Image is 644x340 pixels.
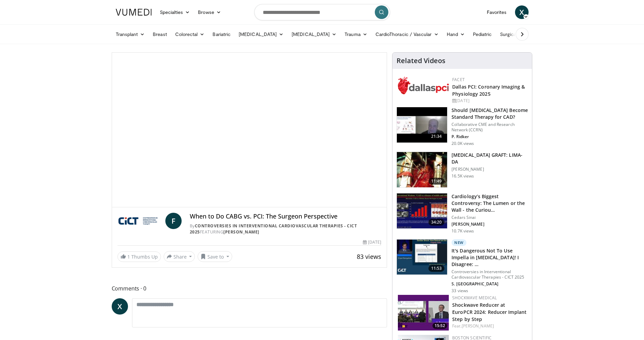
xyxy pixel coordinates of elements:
button: Share [164,251,195,262]
span: 11:49 [428,178,445,185]
span: Comments 0 [112,284,387,293]
button: Save to [198,251,232,262]
a: Shockwave Reducer at EuroPCR 2024: Reducer Implant Step by Step [452,302,527,322]
p: Controversies in Interventional Cardiovascular Therapies - CICT 2025 [452,269,528,280]
a: Bariatric [208,27,235,41]
a: Favorites [483,5,511,19]
a: [MEDICAL_DATA] [288,27,341,41]
a: Controversies in Interventional Cardiovascular Therapies - CICT 2025 [190,223,357,235]
div: Feat. [452,323,527,329]
span: 34:20 [428,219,445,226]
a: X [112,298,128,315]
a: Colorectal [171,27,209,41]
a: Trauma [341,27,371,41]
span: 21:34 [428,133,445,140]
img: feAgcbrvkPN5ynqH4xMDoxOjA4MTsiGN.150x105_q85_crop-smart_upscale.jpg [397,152,447,187]
img: ad639188-bf21-463b-a799-85e4bc162651.150x105_q85_crop-smart_upscale.jpg [397,240,447,275]
img: fadbcca3-3c72-4f96-a40d-f2c885e80660.150x105_q85_crop-smart_upscale.jpg [398,295,449,330]
h3: [MEDICAL_DATA] GRAFT: LIMA-DA [452,152,528,165]
p: 33 views [452,288,468,294]
a: 1 Thumbs Up [117,251,161,262]
img: VuMedi Logo [116,9,152,16]
img: d453240d-5894-4336-be61-abca2891f366.150x105_q85_crop-smart_upscale.jpg [397,193,447,229]
a: Pediatric [469,27,496,41]
a: F [165,213,182,229]
div: [DATE] [363,239,381,245]
a: Breast [149,27,171,41]
a: 34:20 Cardiology’s Biggest Controversy: The Lumen or the Wall - the Curiou… Cedars Sinai [PERSON_... [397,193,528,234]
p: 20.0K views [452,141,474,146]
a: CardioThoracic / Vascular [371,27,443,41]
div: By FEATURING [190,223,381,235]
img: eb63832d-2f75-457d-8c1a-bbdc90eb409c.150x105_q85_crop-smart_upscale.jpg [397,107,447,143]
a: 15:52 [398,295,449,330]
a: 21:34 Should [MEDICAL_DATA] Become Standard Therapy for CAD? Collaborative CME and Research Netwo... [397,107,528,146]
a: Shockwave Medical [452,295,497,301]
a: [MEDICAL_DATA] [235,27,288,41]
span: 11:53 [428,265,445,272]
a: Dallas PCI: Coronary Imaging & Physiology 2025 [452,83,525,97]
a: Surgical Oncology [496,27,551,41]
a: [PERSON_NAME] [223,229,259,235]
a: X [515,5,529,19]
video-js: Video Player [112,53,387,207]
img: Controversies in Interventional Cardiovascular Therapies - CICT 2025 [117,213,163,229]
h3: Cardiology’s Biggest Controversy: The Lumen or the Wall - the Curiou… [452,193,528,213]
p: [PERSON_NAME] [452,222,528,227]
p: 10.7K views [452,228,474,234]
h3: Should [MEDICAL_DATA] Become Standard Therapy for CAD? [452,107,528,120]
p: P. Ridker [452,134,528,139]
p: 16.5K views [452,173,474,179]
a: Transplant [112,27,149,41]
h3: It's Dangerous Not To Use Impella in [MEDICAL_DATA]! I Disagree: … [452,247,528,268]
h4: Related Videos [397,57,445,65]
img: 939357b5-304e-4393-95de-08c51a3c5e2a.png.150x105_q85_autocrop_double_scale_upscale_version-0.2.png [398,77,449,94]
p: S. [GEOGRAPHIC_DATA] [452,281,528,287]
span: 1 [127,253,130,260]
a: Browse [194,5,225,19]
a: 11:49 [MEDICAL_DATA] GRAFT: LIMA-DA [PERSON_NAME] 16.5K views [397,152,528,188]
span: 83 views [357,252,381,261]
p: Collaborative CME and Research Network (CCRN) [452,122,528,133]
input: Search topics, interventions [254,4,390,20]
p: [PERSON_NAME] [452,167,528,172]
a: Hand [443,27,469,41]
div: [DATE] [452,98,527,104]
a: FACET [452,77,465,82]
a: Specialties [156,5,194,19]
a: [PERSON_NAME] [462,323,494,329]
a: 11:53 New It's Dangerous Not To Use Impella in [MEDICAL_DATA]! I Disagree: … Controversies in Int... [397,239,528,294]
span: 15:52 [433,323,447,329]
p: Cedars Sinai [452,215,528,220]
h4: When to Do CABG vs. PCI: The Surgeon Perspective [190,213,381,220]
p: New [452,239,466,246]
